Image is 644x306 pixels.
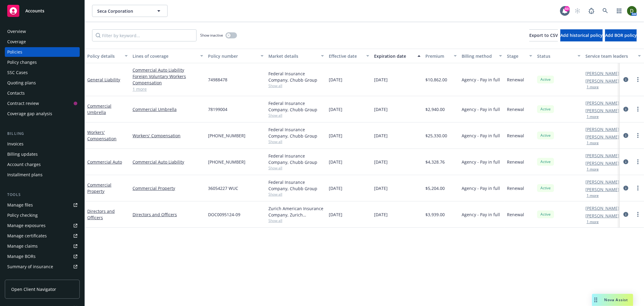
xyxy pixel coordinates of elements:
span: $2,940.00 [425,106,445,112]
span: Active [540,185,552,191]
span: $25,330.00 [425,132,447,139]
a: more [634,132,642,139]
span: Active [540,77,552,82]
a: Commercial Property [87,182,111,194]
a: circleInformation [622,211,630,218]
span: [DATE] [329,159,342,165]
button: Status [535,49,583,63]
button: Stage [505,49,535,63]
div: Invoices [7,139,24,149]
a: Commercial Auto Liability [133,159,203,165]
a: Foreign Voluntary Workers Compensation [133,73,203,86]
span: $5,204.00 [425,185,445,191]
span: Renewal [507,76,524,83]
a: Commercial Umbrella [133,106,203,112]
a: [PERSON_NAME] [585,205,619,211]
span: Nova Assist [604,297,628,302]
img: photo [627,6,637,16]
div: Service team leaders [585,53,634,59]
button: Lines of coverage [130,49,206,63]
a: [PERSON_NAME] [585,107,619,114]
span: Active [540,212,552,217]
button: Effective date [326,49,372,63]
span: Show all [268,139,324,144]
span: [DATE] [374,211,388,218]
a: Coverage gap analysis [5,109,80,119]
span: Agency - Pay in full [462,76,500,83]
a: Installment plans [5,170,80,180]
button: 1 more [587,194,599,197]
span: [DATE] [329,132,342,139]
div: Policy checking [7,210,38,220]
span: Agency - Pay in full [462,211,500,218]
a: Manage claims [5,241,80,251]
a: [PERSON_NAME] [585,179,619,185]
span: 78199004 [208,106,227,112]
div: Policy details [87,53,121,59]
a: Billing updates [5,149,80,159]
div: Tools [5,192,80,198]
div: Summary of insurance [7,262,53,272]
span: Agency - Pay in full [462,159,500,165]
span: [DATE] [374,76,388,83]
span: [DATE] [329,185,342,191]
div: Policy changes [7,57,37,67]
span: $3,939.00 [425,211,445,218]
button: 1 more [587,85,599,89]
a: Manage certificates [5,231,80,241]
a: Policy checking [5,210,80,220]
button: Policy details [85,49,130,63]
a: Report a Bug [585,5,598,17]
span: Active [540,133,552,138]
span: [DATE] [329,106,342,112]
span: $10,862.00 [425,76,447,83]
span: Add BOR policy [605,32,637,38]
button: 1 more [587,115,599,119]
a: Policy AI ingestions [5,272,80,282]
div: Status [537,53,574,59]
div: Installment plans [7,170,43,180]
a: [PERSON_NAME] [585,100,619,106]
button: Service team leaders [583,49,643,63]
span: 74988478 [208,76,227,83]
span: [DATE] [374,159,388,165]
div: Policy number [208,53,257,59]
span: Export to CSV [529,32,558,38]
span: Open Client Navigator [11,286,56,292]
a: Commercial Auto [87,159,122,165]
span: Manage exposures [5,221,80,230]
span: Agency - Pay in full [462,185,500,191]
div: Federal Insurance Company, Chubb Group [268,126,324,139]
a: SSC Cases [5,68,80,77]
div: Effective date [329,53,363,59]
div: Expiration date [374,53,414,59]
a: Policy changes [5,57,80,67]
button: Premium [423,49,459,63]
div: Market details [268,53,317,59]
span: [PHONE_NUMBER] [208,159,245,165]
div: Coverage gap analysis [7,109,52,119]
div: Stage [507,53,526,59]
span: [DATE] [374,185,388,191]
span: Active [540,106,552,112]
span: Seca Corporation [97,8,149,14]
div: Contacts [7,88,25,98]
a: [PERSON_NAME] [585,186,619,193]
span: Add historical policy [560,32,603,38]
span: Renewal [507,132,524,139]
button: 1 more [587,220,599,224]
div: Federal Insurance Company, Chubb Group [268,100,324,113]
button: Seca Corporation [92,5,168,17]
a: Commercial Umbrella [87,103,111,115]
a: [PERSON_NAME] [585,213,619,219]
div: Billing [5,131,80,137]
a: Manage BORs [5,252,80,261]
div: Manage claims [7,241,38,251]
div: Billing updates [7,149,38,159]
a: Coverage [5,37,80,47]
button: Expiration date [372,49,423,63]
button: Nova Assist [592,294,633,306]
a: Summary of insurance [5,262,80,272]
div: Federal Insurance Company, Chubb Group [268,70,324,83]
div: Policy AI ingestions [7,272,46,282]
